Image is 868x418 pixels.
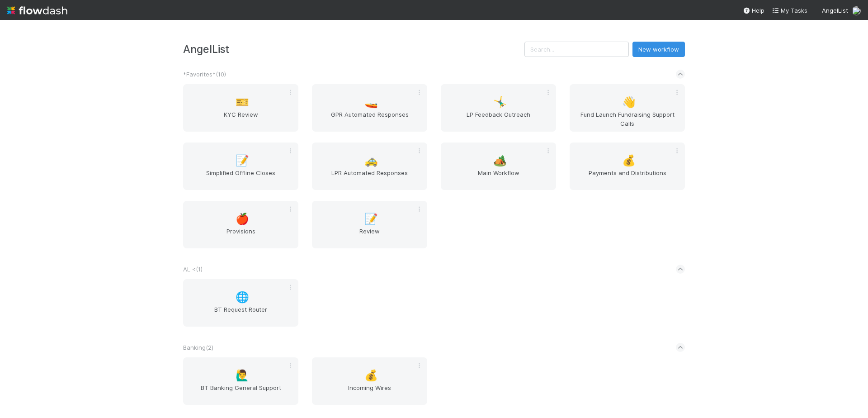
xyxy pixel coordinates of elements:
span: Fund Launch Fundraising Support Calls [573,110,681,128]
span: 🏕️ [493,155,507,166]
span: Payments and Distributions [573,168,681,186]
span: BT Banking General Support [187,383,295,401]
a: 🤸‍♂️LP Feedback Outreach [441,84,556,132]
a: 🙋‍♂️BT Banking General Support [183,357,298,405]
span: GPR Automated Responses [316,110,424,128]
span: Review [316,227,424,245]
span: LP Feedback Outreach [444,110,552,128]
a: My Tasks [772,6,807,15]
div: Help [743,6,764,15]
span: 🌐 [236,291,249,303]
span: 📝 [364,213,378,225]
a: 🏕️Main Workflow [441,142,556,190]
a: 🎫KYC Review [183,84,298,132]
span: 💰 [364,370,378,381]
span: Provisions [187,227,295,245]
span: LPR Automated Responses [316,168,424,186]
span: AL < ( 1 ) [183,266,203,273]
span: Incoming Wires [316,383,424,401]
span: 🚕 [364,155,378,166]
span: Banking ( 2 ) [183,344,213,351]
h3: AngelList [183,43,524,55]
a: 🚤GPR Automated Responses [312,84,427,132]
input: Search... [524,42,629,57]
a: 📝Review [312,201,427,248]
a: 🌐BT Request Router [183,279,298,327]
a: 💰Incoming Wires [312,357,427,405]
a: 💰Payments and Distributions [570,142,685,190]
span: BT Request Router [187,305,295,323]
span: 🎫 [236,96,249,108]
span: Simplified Offline Closes [187,168,295,186]
span: My Tasks [772,7,807,14]
a: 🍎Provisions [183,201,298,248]
img: avatar_218ae7b5-dcd5-4ccc-b5d5-7cc00ae2934f.png [852,6,861,15]
span: AngelList [822,7,848,14]
span: 🚤 [364,96,378,108]
span: 🤸‍♂️ [493,96,507,108]
span: KYC Review [187,110,295,128]
span: 📝 [236,155,249,166]
span: Main Workflow [444,168,552,186]
a: 👋Fund Launch Fundraising Support Calls [570,84,685,132]
button: New workflow [632,42,685,57]
a: 📝Simplified Offline Closes [183,142,298,190]
span: 👋 [622,96,636,108]
span: 🍎 [236,213,249,225]
span: 💰 [622,155,636,166]
span: 🙋‍♂️ [236,370,249,381]
img: logo-inverted-e16ddd16eac7371096b0.svg [7,3,67,18]
a: 🚕LPR Automated Responses [312,142,427,190]
span: *Favorites* ( 10 ) [183,71,226,78]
